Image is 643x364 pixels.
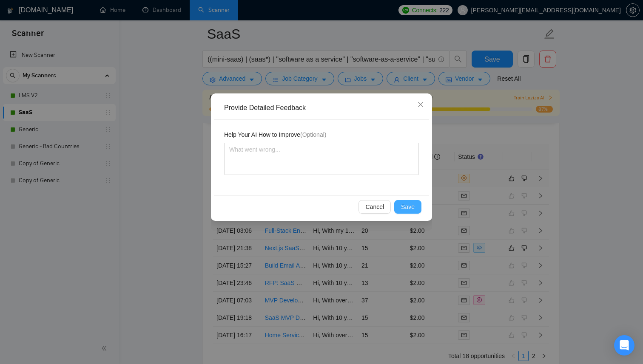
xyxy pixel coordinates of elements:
[614,335,634,356] div: Open Intercom Messenger
[401,202,415,212] span: Save
[409,93,432,116] button: Close
[394,200,421,214] button: Save
[417,101,424,108] span: close
[358,200,391,214] button: Cancel
[224,130,326,139] span: Help Your AI How to Improve
[300,131,326,138] span: (Optional)
[224,103,425,113] div: Provide Detailed Feedback
[365,202,384,212] span: Cancel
